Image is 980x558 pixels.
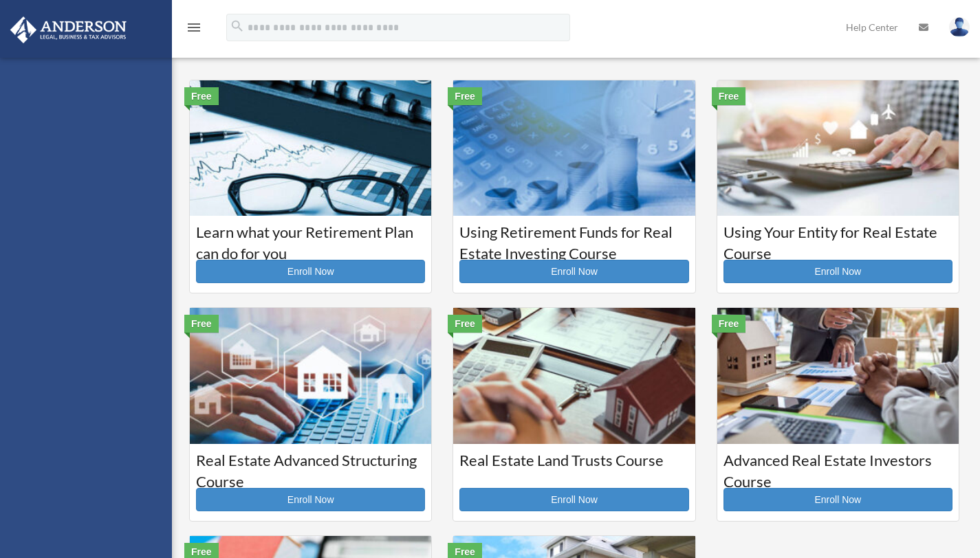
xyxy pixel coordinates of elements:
[6,16,131,43] img: Anderson Advisors Platinum Portal
[184,315,219,333] div: Free
[712,315,746,333] div: Free
[448,87,482,105] div: Free
[949,17,970,37] img: User Pic
[723,222,952,256] h3: Using Your Entity for Real Estate Course
[448,315,482,333] div: Free
[196,450,425,484] h3: Real Estate Advanced Structuring Course
[712,87,746,105] div: Free
[230,19,245,34] i: search
[723,450,952,484] h3: Advanced Real Estate Investors Course
[459,450,688,484] h3: Real Estate Land Trusts Course
[196,222,425,256] h3: Learn what your Retirement Plan can do for you
[459,222,688,256] h3: Using Retirement Funds for Real Estate Investing Course
[459,488,688,511] a: Enroll Now
[723,260,952,283] a: Enroll Now
[196,488,425,511] a: Enroll Now
[186,24,202,36] a: menu
[459,260,688,283] a: Enroll Now
[186,19,202,36] i: menu
[723,488,952,511] a: Enroll Now
[184,87,219,105] div: Free
[196,260,425,283] a: Enroll Now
